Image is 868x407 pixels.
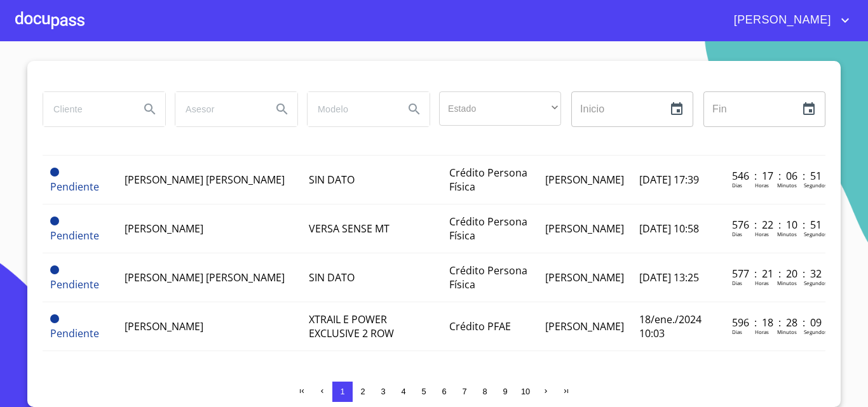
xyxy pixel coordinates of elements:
span: Pendiente [50,229,99,243]
input: search [43,92,130,126]
p: Segundos [804,328,827,335]
p: 596 : 18 : 28 : 09 [732,316,818,330]
p: Horas [755,279,769,286]
span: 4 [401,387,405,396]
span: [PERSON_NAME] [545,222,624,236]
p: Segundos [804,230,827,237]
span: SIN DATO [309,173,355,187]
p: 577 : 21 : 20 : 32 [732,267,818,281]
button: 2 [353,382,373,402]
span: 10 [521,387,530,396]
span: 9 [503,387,507,396]
button: 1 [332,382,353,402]
span: 2 [360,387,365,396]
span: XTRAIL E POWER EXCLUSIVE 2 ROW [309,312,394,340]
span: Pendiente [50,265,59,274]
span: 6 [442,387,446,396]
input: search [308,92,394,126]
p: Horas [755,230,769,237]
p: Dias [732,279,742,286]
span: [PERSON_NAME] [125,222,203,236]
p: Segundos [804,279,827,286]
span: Pendiente [50,217,59,225]
div: ​ [439,91,561,126]
button: 4 [393,382,414,402]
button: Search [135,94,165,124]
span: [PERSON_NAME] [545,173,624,187]
button: Search [399,94,430,124]
button: 8 [475,382,495,402]
span: 1 [340,387,344,396]
button: 5 [414,382,434,402]
span: 5 [421,387,426,396]
span: VERSA SENSE MT [309,222,390,236]
p: Horas [755,328,769,335]
p: Dias [732,328,742,335]
span: Pendiente [50,277,99,291]
span: SIN DATO [309,270,355,284]
p: 546 : 17 : 06 : 51 [732,169,818,183]
span: [PERSON_NAME] [125,319,203,333]
span: 18/ene./2024 10:03 [639,312,702,340]
span: [PERSON_NAME] [545,270,624,284]
p: Horas [755,182,769,189]
span: [DATE] 17:39 [639,173,699,187]
span: Pendiente [50,314,59,323]
span: [DATE] 13:25 [639,270,699,284]
span: Pendiente [50,326,99,340]
button: 9 [495,382,515,402]
input: search [175,92,262,126]
button: account of current user [724,10,853,30]
p: Minutos [777,230,797,237]
p: Dias [732,230,742,237]
p: Minutos [777,279,797,286]
span: Pendiente [50,180,99,194]
p: Minutos [777,328,797,335]
p: 576 : 22 : 10 : 51 [732,218,818,232]
span: Crédito PFAE [449,319,511,333]
span: 7 [462,387,466,396]
span: [PERSON_NAME] [545,319,624,333]
span: Crédito Persona Física [449,264,527,291]
button: 3 [373,382,393,402]
span: [DATE] 10:58 [639,222,699,236]
span: [PERSON_NAME] [PERSON_NAME] [125,270,285,284]
span: 3 [381,387,385,396]
p: Minutos [777,182,797,189]
button: 10 [515,382,536,402]
p: Segundos [804,182,827,189]
span: [PERSON_NAME] [PERSON_NAME] [125,173,285,187]
button: 6 [434,382,454,402]
span: Crédito Persona Física [449,215,527,243]
span: 8 [482,387,487,396]
span: Crédito Persona Física [449,166,527,194]
span: [PERSON_NAME] [724,10,837,30]
button: 7 [454,382,475,402]
span: Pendiente [50,168,59,177]
button: Search [267,94,297,124]
p: Dias [732,182,742,189]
